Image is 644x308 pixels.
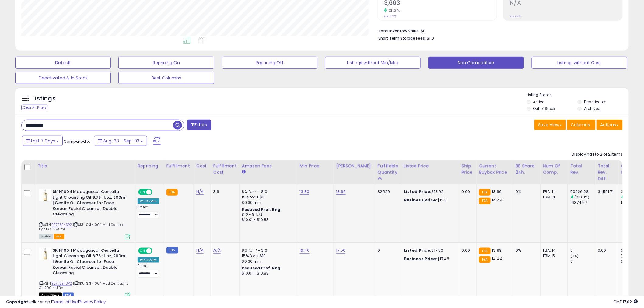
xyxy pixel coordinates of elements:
[64,138,92,144] span: Compared to:
[118,57,214,69] button: Repricing On
[39,222,125,231] span: | SKU: SKIN1004 Mad Centella Light Oil 200ml
[479,163,510,176] div: Current Buybox Price
[118,72,214,84] button: Best Columns
[187,120,211,130] button: Filters
[53,248,127,278] b: SKIN1004 Madagascar Centella Light Cleansing Oil 6.76 fl.oz, 200ml | Gentle Oil Cleanser for Face...
[6,299,106,305] div: seller snap | |
[387,8,400,13] small: 211.21%
[166,163,191,169] div: Fulfillment
[138,257,159,263] div: Win BuyBox
[543,248,563,253] div: FBA: 14
[567,120,596,130] button: Columns
[378,36,426,41] b: Short Term Storage Fees:
[570,259,595,264] div: 0
[138,198,159,204] div: Win BuyBox
[242,200,292,205] div: $0.30 min
[378,189,397,194] div: 32529
[242,253,292,259] div: 15% for > $10
[103,138,139,144] span: Aug-28 - Sep-03
[570,189,595,194] div: 50926.28
[213,189,235,194] div: 3.9
[22,136,63,146] button: Last 7 Days
[336,163,373,169] div: [PERSON_NAME]
[378,163,399,176] div: Fulfillable Quantity
[242,271,292,276] div: $10.01 - $10.83
[15,72,111,84] button: Deactivated & In Stock
[222,57,317,69] button: Repricing Off
[516,248,536,253] div: 0%
[37,163,132,169] div: Title
[138,163,161,169] div: Repricing
[404,189,454,194] div: $13.92
[404,163,457,169] div: Listed Price
[621,163,643,176] div: Ordered Items
[32,94,56,103] h5: Listings
[52,299,78,305] a: Terms of Use
[378,248,397,253] div: 0
[462,189,472,194] div: 0.00
[510,15,522,18] small: Prev: N/A
[532,57,627,69] button: Listings without Cost
[79,299,106,305] a: Privacy Policy
[614,299,638,305] span: 2025-09-11 17:02 GMT
[516,163,538,176] div: BB Share 24h.
[242,265,282,271] b: Reduced Prof. Rng.
[492,256,503,262] span: 14.44
[300,189,310,195] a: 13.80
[39,281,128,290] span: | SKU: SKIN1004 Mad Cent Light Oil 200ml FBM
[492,247,502,253] span: 13.99
[404,189,432,194] b: Listed Price:
[39,234,53,239] span: All listings currently available for purchase on Amazon
[152,190,161,195] span: OFF
[138,264,159,278] div: Preset:
[242,163,295,169] div: Amazon Fees
[462,248,472,253] div: 0.00
[427,35,434,41] span: $110
[51,222,72,227] a: B07T5BN3P2
[196,163,208,169] div: Cost
[39,189,130,239] div: ASIN:
[462,163,474,176] div: Ship Price
[138,205,159,219] div: Preset:
[570,163,593,176] div: Total Rev.
[574,195,589,200] small: (211.01%)
[533,106,555,111] label: Out of Stock
[242,212,292,217] div: $10 - $11.72
[166,247,178,254] small: FBM
[213,163,237,176] div: Fulfillment Cost
[572,152,623,157] div: Displaying 1 to 2 of 2 items
[534,120,566,130] button: Save View
[598,189,614,194] div: 34551.71
[428,57,524,69] button: Non Competitive
[31,138,55,144] span: Last 7 Days
[404,256,454,262] div: $17.48
[39,189,51,201] img: 31gi27cbShL._SL40_.jpg
[404,247,432,253] b: Listed Price:
[527,92,629,98] p: Listing States:
[242,259,292,264] div: $0.30 min
[479,198,490,204] small: FBA
[479,248,490,254] small: FBA
[300,247,310,254] a: 16.40
[570,248,595,253] div: 0
[166,189,178,196] small: FBA
[242,207,282,212] b: Reduced Prof. Rng.
[242,169,246,175] small: Amazon Fees.
[21,105,48,110] div: Clear All Filters
[54,234,64,239] span: FBA
[597,120,623,130] button: Actions
[336,189,346,195] a: 13.96
[570,254,579,258] small: (0%)
[384,15,396,18] small: Prev: 1,177
[516,189,536,194] div: 0%
[533,99,544,104] label: Active
[139,248,146,253] span: ON
[584,99,607,104] label: Deactivated
[571,122,590,128] span: Columns
[242,248,292,253] div: 8% for <= $10
[242,189,292,194] div: 8% for <= $10
[152,248,161,253] span: OFF
[543,189,563,194] div: FBA: 14
[404,197,437,203] b: Business Price:
[598,163,616,182] div: Total Rev. Diff.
